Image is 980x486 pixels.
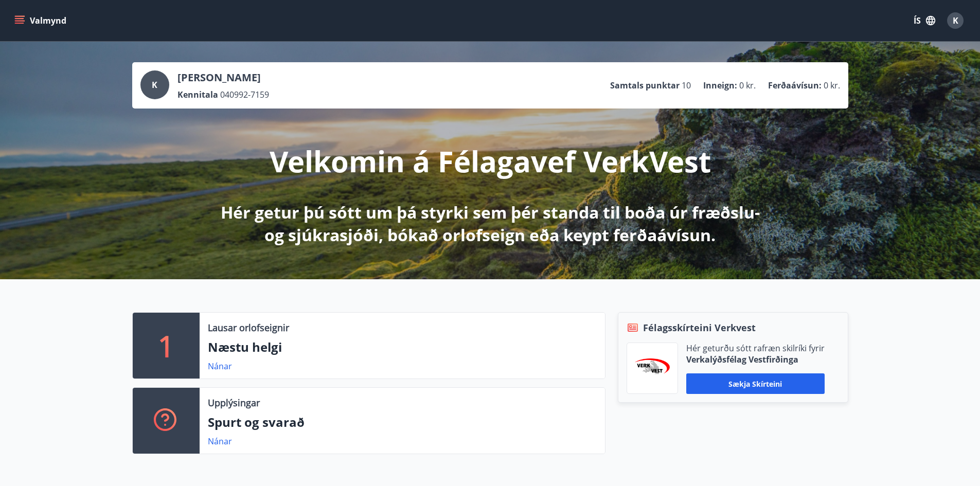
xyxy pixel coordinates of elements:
[208,321,289,334] p: Lausar orlofseignir
[208,413,597,431] p: Spurt og svarað
[220,89,269,100] span: 040992-7159
[208,338,597,356] p: Næstu helgi
[739,80,756,91] span: 0 kr.
[768,80,822,91] p: Ferðaávísun :
[208,396,260,409] p: Upplýsingar
[12,11,70,30] button: menu
[703,80,737,91] p: Inneign :
[610,80,680,91] p: Samtals punktar
[682,80,691,91] span: 10
[643,321,756,334] span: Félagsskírteini Verkvest
[152,79,157,91] span: K
[686,354,825,365] p: Verkalýðsfélag Vestfirðinga
[635,358,670,379] img: jihgzMk4dcgjRAW2aMgpbAqQEG7LZi0j9dOLAUvz.png
[158,326,174,365] p: 1
[686,343,825,354] p: Hér geturðu sótt rafræn skilríki fyrir
[270,141,711,181] p: Velkomin á Félagavef VerkVest
[943,8,968,33] button: K
[824,80,840,91] span: 0 kr.
[177,89,218,100] p: Kennitala
[219,201,762,246] p: Hér getur þú sótt um þá styrki sem þér standa til boða úr fræðslu- og sjúkrasjóði, bókað orlofsei...
[953,15,958,26] span: K
[177,70,269,85] p: [PERSON_NAME]
[208,361,232,372] a: Nánar
[908,11,941,30] button: ÍS
[208,436,232,447] a: Nánar
[686,373,825,394] button: Sækja skírteini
